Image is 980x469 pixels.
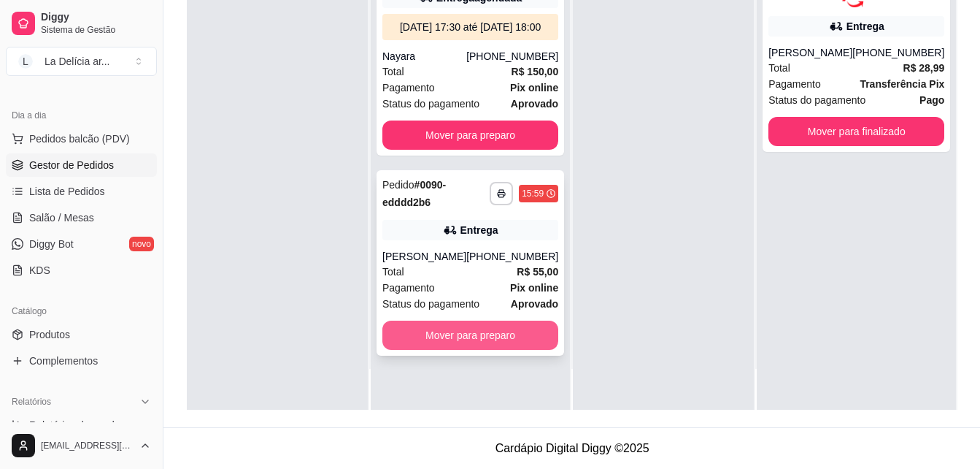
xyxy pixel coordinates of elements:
[6,259,157,282] a: KDS
[517,266,558,278] strong: R$ 55,00
[510,282,558,294] strong: Pix online
[382,49,466,64] div: Nayara
[846,19,884,34] div: Entrega
[29,131,130,146] span: Pedidos balcão (PDV)
[382,264,404,280] span: Total
[511,298,558,310] strong: aprovado
[29,210,94,225] span: Salão / Mesas
[6,323,157,346] a: Produtos
[29,327,70,342] span: Produtos
[18,54,33,69] span: L
[768,76,821,92] span: Pagamento
[512,66,559,77] strong: R$ 150,00
[382,64,404,80] span: Total
[12,396,51,408] span: Relatórios
[510,82,558,94] strong: Pix online
[382,121,558,150] button: Mover para preparo
[6,232,157,256] a: Diggy Botnovo
[6,349,157,373] a: Complementos
[29,354,98,368] span: Complementos
[852,45,944,60] div: [PHONE_NUMBER]
[768,45,852,60] div: [PERSON_NAME]
[6,47,157,76] button: Select a team
[511,98,558,110] strong: aprovado
[460,223,498,237] div: Entrega
[29,184,105,199] span: Lista de Pedidos
[919,94,944,106] strong: Pago
[860,78,944,90] strong: Transferência Pix
[382,80,435,96] span: Pagamento
[6,428,157,463] button: [EMAIL_ADDRESS][DOMAIN_NAME]
[522,188,544,199] div: 15:59
[768,92,865,108] span: Status do pagamento
[768,60,790,76] span: Total
[6,300,157,323] div: Catálogo
[382,321,558,350] button: Mover para preparo
[768,117,944,146] button: Mover para finalizado
[6,413,157,437] a: Relatórios de vendas
[382,280,435,296] span: Pagamento
[6,127,157,150] button: Pedidos balcão (PDV)
[41,24,151,36] span: Sistema de Gestão
[41,440,134,451] span: [EMAIL_ADDRESS][DOMAIN_NAME]
[903,62,945,74] strong: R$ 28,99
[6,206,157,229] a: Salão / Mesas
[382,249,466,264] div: [PERSON_NAME]
[6,6,157,41] a: DiggySistema de Gestão
[388,20,552,34] div: [DATE] 17:30 até [DATE] 18:00
[466,249,558,264] div: [PHONE_NUMBER]
[45,54,110,69] div: La Delícia ar ...
[29,263,50,278] span: KDS
[466,49,558,64] div: [PHONE_NUMBER]
[382,296,479,312] span: Status do pagamento
[382,96,479,112] span: Status do pagamento
[29,418,126,432] span: Relatórios de vendas
[382,179,446,208] strong: # 0090-edddd2b6
[41,11,151,24] span: Diggy
[6,104,157,127] div: Dia a dia
[6,153,157,177] a: Gestor de Pedidos
[6,180,157,203] a: Lista de Pedidos
[29,237,74,251] span: Diggy Bot
[382,179,414,191] span: Pedido
[29,158,114,172] span: Gestor de Pedidos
